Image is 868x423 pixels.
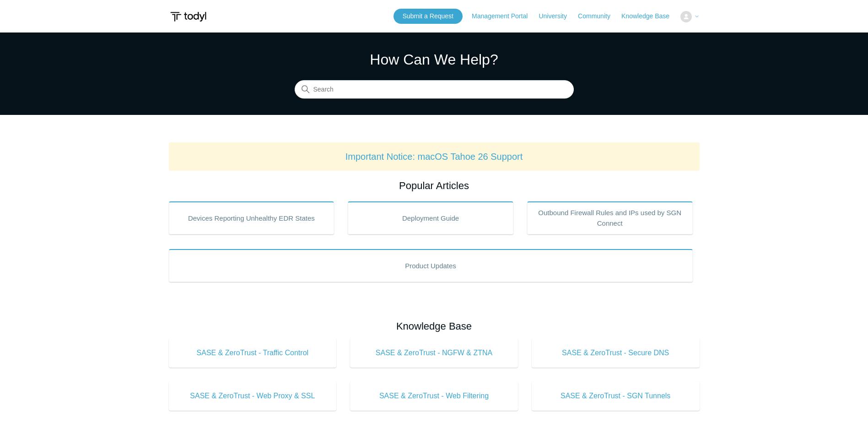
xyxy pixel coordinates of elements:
[183,390,323,401] span: SASE & ZeroTrust - Web Proxy & SSL
[350,338,518,368] a: SASE & ZeroTrust - NGFW & ZTNA
[578,11,620,21] a: Community
[169,249,693,282] a: Product Updates
[295,81,574,99] input: Search
[169,381,337,411] a: SASE & ZeroTrust - Web Proxy & SSL
[364,390,504,401] span: SASE & ZeroTrust - Web Filtering
[394,9,463,24] a: Submit a Request
[295,49,574,70] h1: How Can We Help?
[348,201,513,234] a: Deployment Guide
[169,201,334,234] a: Devices Reporting Unhealthy EDR States
[345,152,523,162] a: Important Notice: macOS Tahoe 26 Support
[532,381,700,411] a: SASE & ZeroTrust - SGN Tunnels
[169,319,700,334] h2: Knowledge Base
[621,11,679,21] a: Knowledge Base
[532,338,700,368] a: SASE & ZeroTrust - Secure DNS
[364,347,504,358] span: SASE & ZeroTrust - NGFW & ZTNA
[472,11,537,21] a: Management Portal
[545,347,686,358] span: SASE & ZeroTrust - Secure DNS
[169,8,208,25] img: Todyl Support Center Help Center home page
[169,338,337,368] a: SASE & ZeroTrust - Traffic Control
[350,381,518,411] a: SASE & ZeroTrust - Web Filtering
[183,347,323,358] span: SASE & ZeroTrust - Traffic Control
[169,178,700,193] h2: Popular Articles
[545,390,686,401] span: SASE & ZeroTrust - SGN Tunnels
[527,201,693,234] a: Outbound Firewall Rules and IPs used by SGN Connect
[539,11,576,21] a: University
